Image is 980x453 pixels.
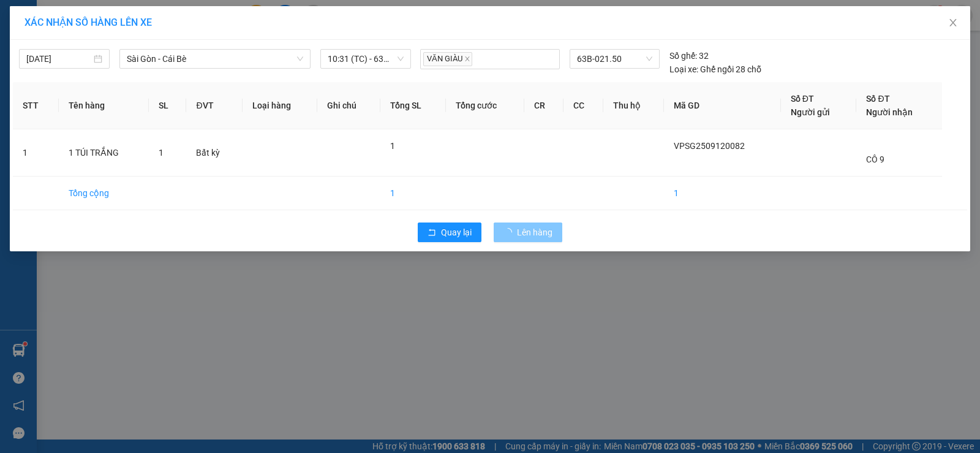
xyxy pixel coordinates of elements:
[13,82,59,129] th: STT
[59,129,149,177] td: 1 TÚI TRẮNG
[563,82,603,129] th: CC
[664,82,781,129] th: Mã GD
[866,94,889,104] span: Số ĐT
[243,82,317,129] th: Loại hàng
[791,107,830,117] span: Người gửi
[441,226,472,239] span: Quay lại
[669,63,698,76] span: Loại xe:
[428,228,436,238] span: rollback
[423,52,472,66] span: VĂN GIÀU
[59,82,149,129] th: Tên hàng
[59,177,149,210] td: Tổng cộng
[159,148,164,158] span: 1
[674,141,745,151] span: VPSG2509120082
[603,82,664,129] th: Thu hộ
[186,129,242,177] td: Bất kỳ
[464,56,470,62] span: close
[669,63,761,76] div: Ghế ngồi 28 chỗ
[669,49,697,63] span: Số ghế:
[494,223,562,242] button: Lên hàng
[664,177,781,210] td: 1
[866,107,913,117] span: Người nhận
[186,82,242,129] th: ĐVT
[517,226,552,239] span: Lên hàng
[503,228,517,237] span: loading
[317,82,380,129] th: Ghi chú
[328,50,404,68] span: 10:31 (TC) - 63B-021.50
[936,6,970,40] button: Close
[390,141,395,151] span: 1
[380,177,446,210] td: 1
[791,94,814,104] span: Số ĐT
[418,223,481,242] button: rollbackQuay lại
[866,154,884,164] span: CÔ 9
[380,82,446,129] th: Tổng SL
[296,55,304,63] span: down
[127,50,303,68] span: Sài Gòn - Cái Bè
[149,82,187,129] th: SL
[446,82,524,129] th: Tổng cước
[577,50,652,68] span: 63B-021.50
[26,52,91,66] input: 12/09/2025
[948,18,958,28] span: close
[24,17,152,28] span: XÁC NHẬN SỐ HÀNG LÊN XE
[669,49,709,63] div: 32
[524,82,563,129] th: CR
[13,129,59,177] td: 1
